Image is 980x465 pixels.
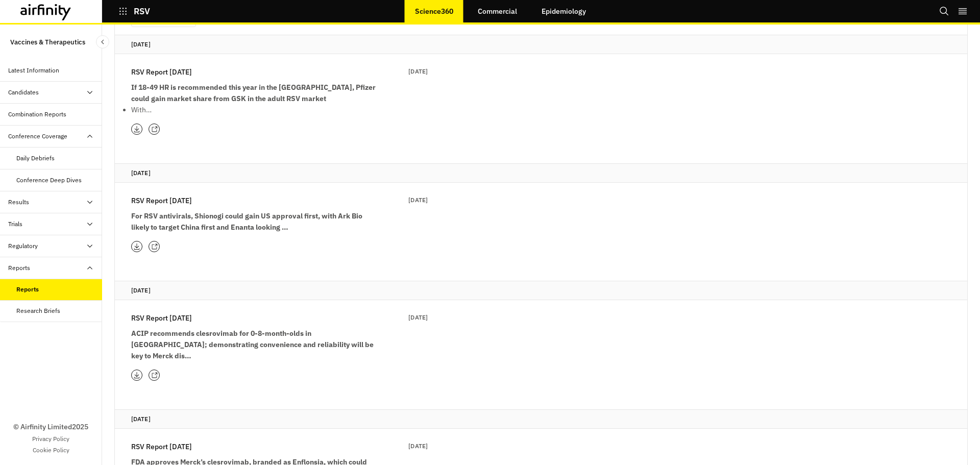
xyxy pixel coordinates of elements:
[131,83,376,103] strong: If 18-49 HR is recommended this year in the [GEOGRAPHIC_DATA], Pfizer could gain market share fro...
[96,35,109,48] button: Close Sidebar
[32,434,69,444] a: Privacy Policy
[408,312,428,323] p: [DATE]
[8,132,67,141] div: Conference Coverage
[131,441,192,452] p: RSV Report [DATE]
[131,414,951,424] p: [DATE]
[131,285,951,296] p: [DATE]
[131,312,192,324] p: RSV Report [DATE]
[415,7,453,15] p: Science360
[408,66,428,77] p: [DATE]
[16,285,39,294] div: Reports
[131,329,374,360] strong: ACIP recommends clesrovimab for 0-8-month-olds in [GEOGRAPHIC_DATA]; demonstrating convenience an...
[131,168,951,178] p: [DATE]
[408,441,428,451] p: [DATE]
[8,263,30,273] div: Reports
[131,66,192,78] p: RSV Report [DATE]
[16,306,60,315] div: Research Briefs
[131,211,362,232] strong: For RSV antivirals, Shionogi could gain US approval first, with Ark Bio likely to target China fi...
[8,88,39,97] div: Candidates
[13,422,88,432] p: © Airfinity Limited 2025
[408,195,428,205] p: [DATE]
[131,39,951,50] p: [DATE]
[8,66,59,75] div: Latest Information
[134,7,150,16] p: RSV
[16,176,82,185] div: Conference Deep Dives
[8,241,38,251] div: Regulatory
[131,104,376,115] p: With…
[131,195,192,206] p: RSV Report [DATE]
[8,219,22,229] div: Trials
[33,446,69,455] a: Cookie Policy
[8,110,66,119] div: Combination Reports
[8,198,29,207] div: Results
[16,154,55,163] div: Daily Debriefs
[118,3,150,20] button: RSV
[939,3,949,20] button: Search
[10,33,85,52] p: Vaccines & Therapeutics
